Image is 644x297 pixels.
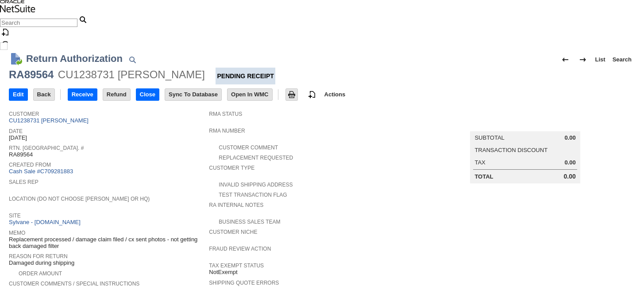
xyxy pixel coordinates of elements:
span: RA89564 [9,151,33,158]
div: RA89564 [9,68,54,82]
a: Invalid Shipping Address [219,182,293,188]
a: CU1238731 [PERSON_NAME] [9,117,91,124]
a: Fraud Review Action [209,246,271,252]
a: Location (Do Not Choose [PERSON_NAME] or HQ) [9,196,150,202]
a: Order Amount [19,270,62,277]
span: 0.00 [564,159,575,166]
a: Subtotal [474,134,504,141]
input: Edit [9,89,27,100]
span: Damaged during shipping [9,259,74,267]
a: Customer Niche [209,229,257,235]
a: Business Sales Team [219,219,280,225]
a: Site [9,213,21,219]
input: Refund [103,89,130,100]
a: Shipping Quote Errors [209,280,279,286]
a: RMA Number [209,128,245,134]
a: Tax [474,159,485,166]
a: Sales Rep [9,179,39,185]
input: Print [286,89,297,100]
a: Transaction Discount [474,147,548,153]
svg: Search [77,14,88,25]
a: Tax Exempt Status [209,263,264,269]
a: RA Internal Notes [209,202,263,208]
img: Print [286,89,297,100]
span: NotExempt [209,269,237,276]
a: Customer Comment [219,145,278,151]
a: Customer Type [209,165,255,171]
input: Receive [68,89,97,100]
span: Replacement processed / damage claim filed / cx sent photos - not getting back damaged filter [9,236,204,250]
a: List [592,53,609,67]
img: add-record.svg [307,89,317,100]
input: Close [136,89,159,100]
img: Previous [560,54,571,65]
span: 0.00 [563,173,575,180]
a: Cash Sale #C709281883 [9,168,73,175]
input: Open In WMC [228,89,272,100]
a: Memo [9,230,25,236]
a: Actions [321,91,349,98]
a: Customer Comments / Special Instructions [9,281,139,287]
a: RMA Status [209,111,242,117]
img: Quick Find [127,54,138,65]
div: Pending Receipt [216,68,275,84]
input: Sync To Database [165,89,221,100]
h1: Return Authorization [26,51,123,66]
a: Rtn. [GEOGRAPHIC_DATA]. # [9,145,84,151]
a: Sylvane - [DOMAIN_NAME] [9,219,83,225]
caption: Summary [470,117,580,131]
span: 0.00 [564,134,575,141]
div: CU1238731 [PERSON_NAME] [58,68,205,82]
a: Created From [9,162,51,168]
a: Date [9,128,23,134]
a: Customer [9,111,39,117]
a: Replacement Requested [219,155,293,161]
a: Test Transaction Flag [219,192,287,198]
a: Total [474,173,493,180]
img: Next [578,54,588,65]
input: Back [34,89,54,100]
span: [DATE] [9,134,27,141]
a: Reason For Return [9,253,68,259]
a: Search [609,53,635,67]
